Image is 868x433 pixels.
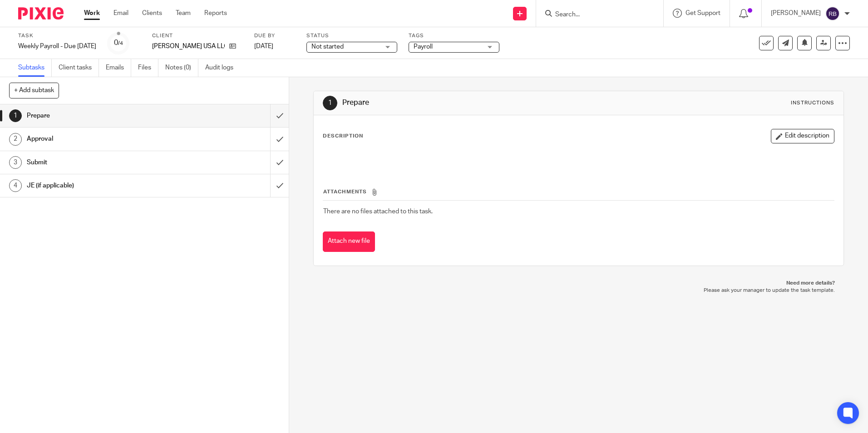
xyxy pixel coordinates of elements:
div: Weekly Payroll - Due [DATE] [18,42,96,51]
span: Payroll [414,44,433,50]
button: + Add subtask [9,83,59,98]
a: Emails [106,59,131,77]
span: Not started [311,44,344,50]
p: Need more details? [322,280,834,287]
p: [PERSON_NAME] USA LLC [152,42,225,51]
h1: Prepare [342,98,598,108]
a: Files [138,59,158,77]
label: Task [18,32,96,39]
div: 0 [114,38,123,48]
p: Please ask your manager to update the task template. [322,287,834,294]
img: svg%3E [825,6,840,21]
p: [PERSON_NAME] [771,9,821,18]
div: Instructions [791,99,834,107]
span: Get Support [686,10,720,16]
label: Tags [409,32,499,39]
button: Edit description [771,129,834,143]
div: 4 [9,179,22,192]
input: Search [554,11,636,19]
label: Status [306,32,397,39]
div: 2 [9,133,22,146]
small: /4 [118,41,123,46]
a: Notes (0) [165,59,198,77]
h1: Submit [27,156,183,169]
p: Description [323,133,363,140]
h1: Prepare [27,109,183,123]
button: Attach new file [323,231,375,252]
a: Email [113,9,128,18]
a: Subtasks [18,59,52,77]
span: Attachments [323,189,367,194]
span: [DATE] [254,43,273,49]
h1: JE (if applicable) [27,179,183,192]
h1: Approval [27,132,183,146]
a: Team [176,9,191,18]
div: 1 [323,96,337,110]
label: Client [152,32,243,39]
img: Pixie [18,7,64,20]
div: 1 [9,109,22,122]
a: Audit logs [205,59,240,77]
a: Client tasks [59,59,99,77]
div: 3 [9,156,22,169]
div: Weekly Payroll - Due Wednesday [18,42,96,51]
a: Reports [204,9,227,18]
a: Work [84,9,100,18]
span: There are no files attached to this task. [323,208,433,215]
label: Due by [254,32,295,39]
a: Clients [142,9,162,18]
